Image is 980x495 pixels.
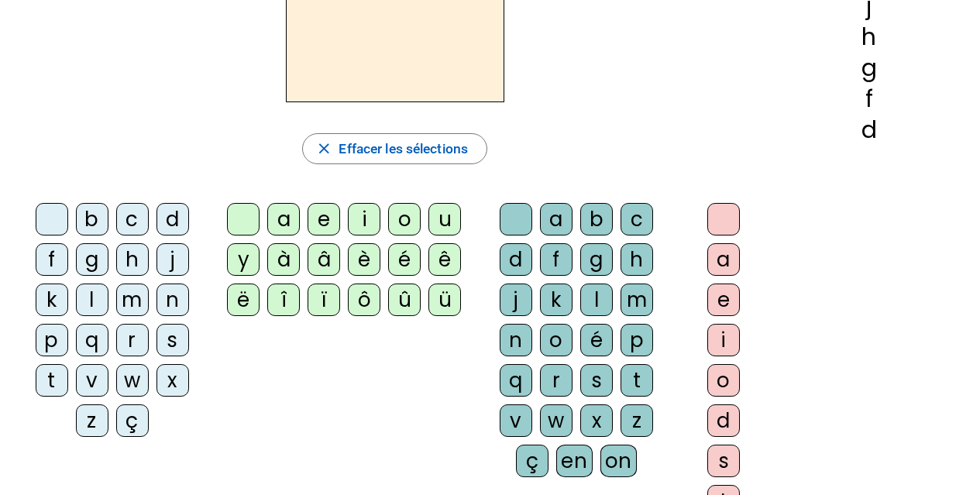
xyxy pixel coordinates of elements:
div: ï [308,284,340,316]
div: s [580,364,613,397]
div: j [156,243,189,276]
div: a [267,203,300,235]
div: é [580,324,613,356]
div: b [580,203,613,235]
div: u [428,203,461,235]
div: g [76,243,108,276]
div: m [621,284,653,316]
div: d [156,203,189,235]
div: p [621,324,653,356]
div: d [789,119,949,142]
div: en [556,445,592,477]
div: v [500,404,532,437]
div: l [580,284,613,316]
div: on [600,445,637,477]
div: h [621,243,653,276]
span: Effacer les sélections [339,137,468,160]
button: Effacer les sélections [302,133,487,164]
div: r [116,324,149,356]
div: w [540,404,573,437]
div: z [621,404,653,437]
div: o [540,324,573,356]
div: t [36,364,68,397]
div: e [308,203,340,235]
div: â [308,243,340,276]
div: a [540,203,573,235]
div: l [76,284,108,316]
div: s [156,324,189,356]
div: ü [428,284,461,316]
div: ê [428,243,461,276]
div: v [76,364,108,397]
div: y [227,243,260,276]
div: ô [348,284,380,316]
mat-icon: close [315,140,333,158]
div: s [707,445,740,477]
div: ë [227,284,260,316]
div: d [500,243,532,276]
div: è [348,243,380,276]
div: e [707,284,740,316]
div: a [707,243,740,276]
div: é [388,243,421,276]
div: x [156,364,189,397]
div: g [580,243,613,276]
div: o [388,203,421,235]
div: q [500,364,532,397]
div: c [621,203,653,235]
div: n [500,324,532,356]
div: m [116,284,149,316]
div: t [621,364,653,397]
div: ç [116,404,149,437]
div: à [267,243,300,276]
div: h [116,243,149,276]
div: i [348,203,380,235]
div: f [789,88,949,111]
div: n [156,284,189,316]
div: f [36,243,68,276]
div: w [116,364,149,397]
div: f [540,243,573,276]
div: p [36,324,68,356]
div: k [36,284,68,316]
div: i [707,324,740,356]
div: z [76,404,108,437]
div: î [267,284,300,316]
div: o [707,364,740,397]
div: k [540,284,573,316]
div: d [707,404,740,437]
div: r [540,364,573,397]
div: ç [516,445,548,477]
div: j [500,284,532,316]
div: q [76,324,108,356]
div: x [580,404,613,437]
div: h [789,26,949,49]
div: c [116,203,149,235]
div: g [789,57,949,80]
div: û [388,284,421,316]
div: b [76,203,108,235]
